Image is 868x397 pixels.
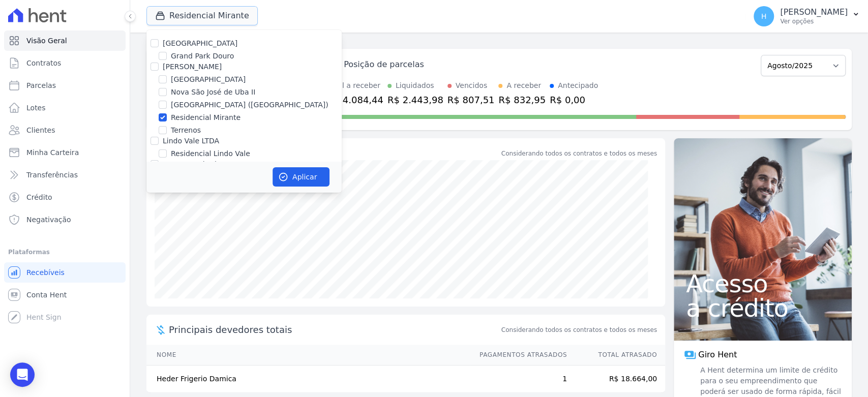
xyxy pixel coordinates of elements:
[567,365,665,393] td: R$ 18.664,00
[10,362,35,387] div: Open Intercom Messenger
[171,112,241,123] label: Residencial Mirante
[26,58,61,68] span: Contratos
[498,93,546,107] div: R$ 832,95
[344,58,424,71] div: Posição de parcelas
[171,87,255,98] label: Nova São José de Uba II
[4,98,126,118] a: Lotes
[4,120,126,140] a: Clientes
[686,271,840,296] span: Acesso
[171,125,201,136] label: Terrenos
[171,100,328,110] label: [GEOGRAPHIC_DATA] ([GEOGRAPHIC_DATA])
[26,103,46,113] span: Lotes
[387,93,443,107] div: R$ 2.443,98
[550,93,598,107] div: R$ 0,00
[327,80,383,91] div: Total a receber
[26,267,65,278] span: Recebíveis
[171,148,250,159] label: Residencial Lindo Vale
[4,165,126,185] a: Transferências
[26,192,52,202] span: Crédito
[456,80,487,91] div: Vencidos
[4,209,126,230] a: Negativação
[447,93,495,107] div: R$ 807,51
[8,246,122,258] div: Plataformas
[567,345,665,365] th: Total Atrasado
[4,142,126,163] a: Minha Carteira
[26,36,67,46] span: Visão Geral
[171,51,234,62] label: Grand Park Douro
[26,147,79,158] span: Minha Carteira
[506,80,541,91] div: A receber
[146,6,258,25] button: Residencial Mirante
[163,137,219,145] label: Lindo Vale LTDA
[396,80,434,91] div: Liquidados
[146,345,470,365] th: Nome
[4,75,126,96] a: Parcelas
[273,167,330,187] button: Aplicar
[780,7,848,17] p: [PERSON_NAME]
[163,160,221,168] label: RDR Engenharia
[686,296,840,320] span: a crédito
[146,365,470,393] td: Heder Frigerio Damica
[4,53,126,73] a: Contratos
[501,325,657,334] span: Considerando todos os contratos e todos os meses
[26,215,71,225] span: Negativação
[26,170,78,180] span: Transferências
[4,30,126,51] a: Visão Geral
[501,149,657,158] div: Considerando todos os contratos e todos os meses
[163,39,237,47] label: [GEOGRAPHIC_DATA]
[698,349,737,361] span: Giro Hent
[26,125,55,135] span: Clientes
[761,13,767,20] span: H
[26,80,56,90] span: Parcelas
[169,323,499,337] span: Principais devedores totais
[558,80,598,91] div: Antecipado
[327,93,383,107] div: R$ 4.084,44
[780,17,848,25] p: Ver opções
[26,290,67,300] span: Conta Hent
[470,345,567,365] th: Pagamentos Atrasados
[4,285,126,305] a: Conta Hent
[745,2,868,30] button: H [PERSON_NAME] Ver opções
[4,262,126,283] a: Recebíveis
[470,365,567,393] td: 1
[4,187,126,207] a: Crédito
[171,74,246,85] label: [GEOGRAPHIC_DATA]
[163,63,222,71] label: [PERSON_NAME]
